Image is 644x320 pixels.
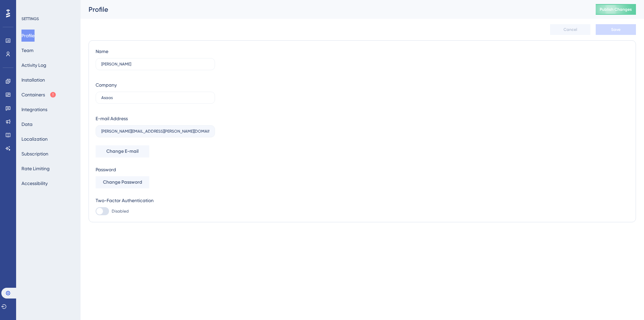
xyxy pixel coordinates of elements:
[21,44,34,56] button: Team
[103,178,142,186] span: Change Password
[563,27,577,32] span: Cancel
[596,24,636,35] button: Save
[21,30,35,42] button: Profile
[21,163,50,175] button: Rate Limiting
[96,196,215,204] div: Two-Factor Authentication
[101,62,209,66] input: Name Surname
[89,5,579,14] div: Profile
[101,129,209,134] input: E-mail Address
[21,148,48,160] button: Subscription
[611,27,621,32] span: Save
[596,4,636,15] button: Publish Changes
[101,95,209,100] input: Company Name
[21,103,47,116] button: Integrations
[550,24,590,35] button: Cancel
[21,59,46,71] button: Activity Log
[21,16,76,21] div: SETTINGS
[21,177,48,189] button: Accessibility
[600,7,632,12] span: Publish Changes
[96,166,215,174] div: Password
[96,115,128,123] div: E-mail Address
[21,74,45,86] button: Installation
[21,89,56,101] button: Containers
[21,133,48,145] button: Localization
[96,47,108,55] div: Name
[96,145,149,157] button: Change E-mail
[21,118,33,130] button: Data
[96,176,149,188] button: Change Password
[96,81,117,89] div: Company
[106,147,139,155] span: Change E-mail
[112,209,129,214] span: Disabled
